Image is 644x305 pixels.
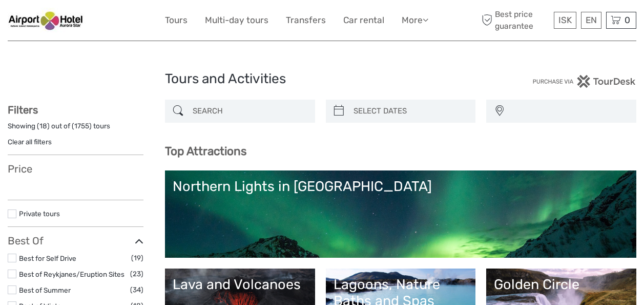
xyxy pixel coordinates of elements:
[165,71,480,87] h1: Tours and Activities
[165,13,188,28] a: Tours
[173,178,629,195] div: Northern Lights in [GEOGRAPHIC_DATA]
[19,270,124,278] a: Best of Reykjanes/Eruption Sites
[8,121,143,137] div: Showing ( ) out of ( ) tours
[205,13,268,28] a: Multi-day tours
[131,252,143,264] span: (19)
[402,13,428,28] a: More
[343,13,384,28] a: Car rental
[39,121,47,131] label: 18
[286,13,326,28] a: Transfers
[173,178,629,250] a: Northern Lights in [GEOGRAPHIC_DATA]
[8,163,143,175] h3: Price
[173,276,307,293] div: Lava and Volcanoes
[349,102,471,120] input: SELECT DATES
[581,12,601,29] div: EN
[19,286,71,294] a: Best of Summer
[19,209,60,218] a: Private tours
[130,284,143,296] span: (34)
[8,8,86,33] img: 381-0c194994-509c-4dbb-911f-b95e579ec964_logo_small.jpg
[8,138,52,146] a: Clear all filters
[165,144,246,158] b: Top Attractions
[130,268,143,280] span: (23)
[74,121,89,131] label: 1755
[8,235,143,247] h3: Best Of
[19,254,76,262] a: Best for Self Drive
[558,15,572,25] span: ISK
[623,15,632,25] span: 0
[494,276,629,293] div: Golden Circle
[8,104,38,116] strong: Filters
[532,75,636,88] img: PurchaseViaTourDesk.png
[189,102,310,120] input: SEARCH
[479,9,551,31] span: Best price guarantee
